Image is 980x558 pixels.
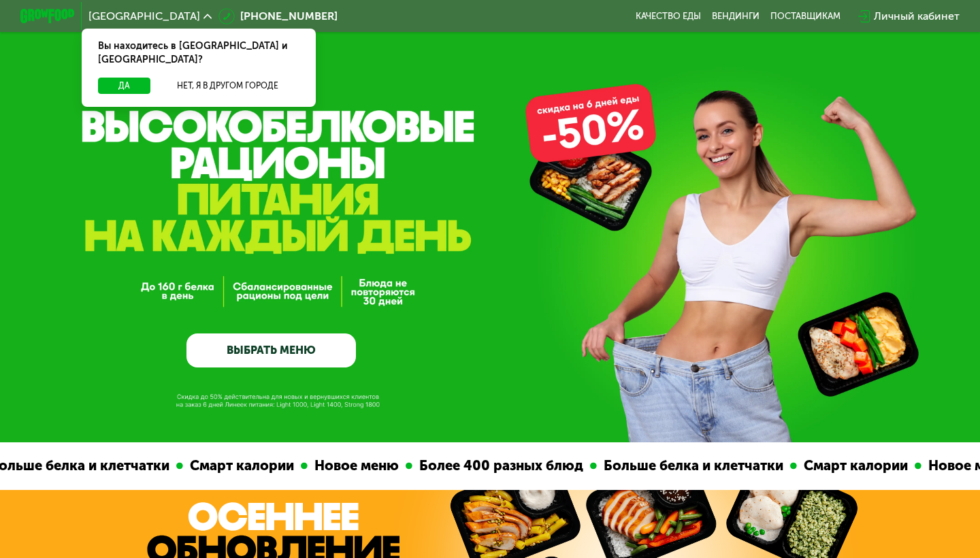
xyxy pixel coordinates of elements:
div: Новое меню [159,455,257,476]
button: Нет, я в другом городе [156,78,299,94]
div: Более 400 разных блюд [264,455,442,476]
span: [GEOGRAPHIC_DATA] [88,11,200,22]
a: [PHONE_NUMBER] [218,8,338,24]
div: Смарт калории [649,455,766,476]
div: Вы находитесь в [GEOGRAPHIC_DATA] и [GEOGRAPHIC_DATA]? [82,29,316,78]
div: Больше белка и клетчатки [448,455,642,476]
div: Смарт калории [35,455,152,476]
a: Вендинги [712,11,759,22]
a: Качество еды [636,11,701,22]
button: Да [98,78,150,94]
a: ВЫБРАТЬ МЕНЮ [186,333,356,367]
div: Личный кабинет [874,8,960,24]
div: Новое меню [773,455,871,476]
div: поставщикам [770,11,840,22]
